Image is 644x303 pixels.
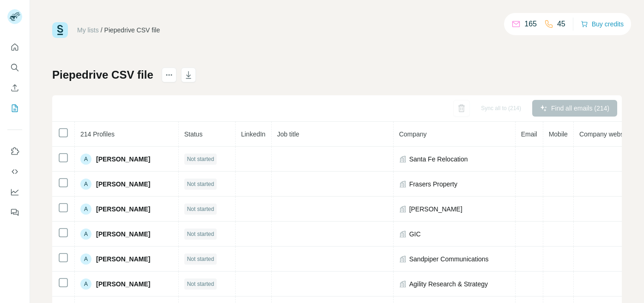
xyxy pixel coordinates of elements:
span: [PERSON_NAME] [96,229,150,239]
span: [PERSON_NAME] [96,204,150,214]
span: Mobile [549,130,568,138]
span: Not started [187,155,214,163]
div: A [80,154,91,165]
span: Not started [187,280,214,288]
span: Agility Research & Strategy [409,279,488,289]
div: Piepedrive CSV file [104,25,160,35]
span: Santa Fe Relocation [409,155,468,164]
span: Sandpiper Communications [409,254,489,264]
div: A [80,254,91,265]
div: A [80,229,91,240]
span: Status [184,130,203,138]
img: Surfe Logo [52,22,68,38]
span: [PERSON_NAME] [96,179,150,189]
span: Not started [187,255,214,263]
span: 214 Profiles [80,130,115,138]
p: 165 [524,19,537,30]
span: Email [521,130,537,138]
span: Not started [187,180,214,188]
span: [PERSON_NAME] [96,254,150,264]
span: Not started [187,205,214,213]
p: 45 [557,19,565,30]
li: / [101,25,103,35]
button: Dashboard [7,184,22,200]
span: Not started [187,230,214,238]
span: LinkedIn [241,130,266,138]
h1: Piepedrive CSV file [52,68,153,82]
a: My lists [77,26,99,34]
div: A [80,179,91,190]
div: A [80,204,91,215]
div: A [80,278,91,290]
button: My lists [7,100,22,117]
button: actions [162,68,176,82]
button: Quick start [7,39,22,56]
span: Company [399,130,427,138]
span: [PERSON_NAME] [409,204,462,214]
button: Feedback [7,204,22,221]
span: Frasers Property [409,179,457,189]
button: Buy credits [581,18,624,31]
span: [PERSON_NAME] [96,155,150,164]
button: Use Surfe API [7,163,22,180]
span: [PERSON_NAME] [96,279,150,289]
button: Search [7,59,22,76]
span: Company website [579,130,631,138]
span: GIC [409,229,421,239]
span: Job title [277,130,299,138]
button: Use Surfe on LinkedIn [7,143,22,160]
button: Enrich CSV [7,80,22,96]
